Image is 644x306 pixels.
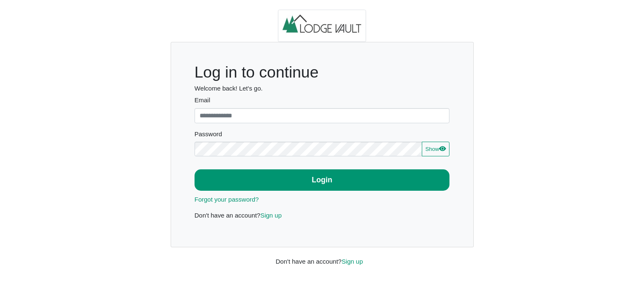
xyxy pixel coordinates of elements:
div: Don't have an account? [270,247,375,266]
legend: Password [195,130,450,142]
h1: Log in to continue [195,63,450,82]
p: Don't have an account? [195,211,450,220]
a: Sign up [342,258,363,265]
a: Sign up [260,212,282,219]
b: Login [312,176,332,184]
button: Login [195,169,450,191]
img: logo.2b93711c.jpg [278,10,366,42]
button: Showeye fill [422,142,449,157]
svg: eye fill [439,145,446,152]
label: Email [195,96,450,105]
a: Forgot your password? [195,196,259,203]
h6: Welcome back! Let's go. [195,85,450,92]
